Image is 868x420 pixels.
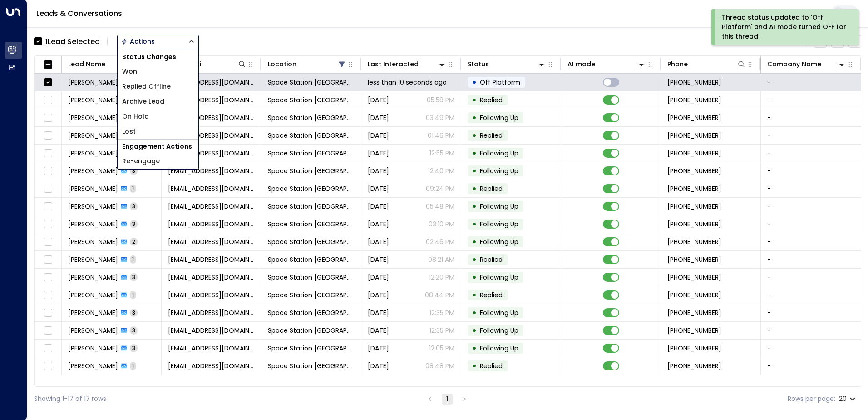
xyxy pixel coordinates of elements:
[761,357,861,375] td: -
[472,110,477,125] div: •
[368,361,389,370] span: Aug 30, 2025
[368,131,389,140] span: Yesterday
[68,290,118,300] span: Karen Johnson
[427,95,454,105] p: 05:58 PM
[472,181,477,196] div: •
[68,255,118,264] span: Marcus Moody
[68,113,118,122] span: Rachel Strong
[667,255,721,264] span: +447598604728
[667,202,721,211] span: +447742010817
[480,166,518,175] span: Following Up
[480,255,503,264] span: Replied
[767,59,846,70] div: Company Name
[268,308,355,317] span: Space Station Solihull
[761,127,861,144] td: -
[472,323,477,338] div: •
[168,344,255,353] span: mgittings@sky.com
[472,270,477,285] div: •
[667,95,721,105] span: +447487600418
[472,252,477,267] div: •
[122,127,136,136] span: Lost
[68,326,118,335] span: Danielle White
[368,166,389,175] span: Yesterday
[68,344,118,353] span: Matthew Gittings
[428,166,454,175] p: 12:40 PM
[36,8,122,19] a: Leads & Conversations
[480,149,518,158] span: Following Up
[68,202,118,211] span: Nicola Phillips
[268,149,355,158] span: Space Station Solihull
[268,78,355,87] span: Space Station Solihull
[428,255,454,264] p: 08:21 AM
[480,344,518,353] span: Following Up
[472,234,477,250] div: •
[472,75,477,90] div: •
[42,343,54,354] span: Toggle select row
[472,287,477,303] div: •
[442,394,453,405] button: page 1
[168,131,255,140] span: Katie.smith_123@yahoo.com
[567,59,646,70] div: AI mode
[130,291,136,299] span: 1
[667,59,746,70] div: Phone
[761,215,861,233] td: -
[45,36,100,47] div: 1 Lead Selected
[667,326,721,335] span: +447884992754
[368,255,389,264] span: Sep 20, 2025
[130,309,138,316] span: 3
[472,305,477,320] div: •
[429,149,454,158] p: 12:55 PM
[368,290,389,300] span: Sep 18, 2025
[42,112,54,124] span: Toggle select row
[117,35,199,48] div: Button group with a nested menu
[429,273,454,282] p: 12:20 PM
[168,255,255,264] span: marcusrichardmoody86@gmail.com
[472,199,477,214] div: •
[839,392,858,405] div: 20
[68,166,118,175] span: Janet Michael
[68,78,118,87] span: Gary Philpotts
[268,255,355,264] span: Space Station Solihull
[130,202,138,210] span: 3
[428,131,454,140] p: 01:46 PM
[117,35,199,48] button: Actions
[426,202,454,211] p: 05:48 PM
[268,184,355,193] span: Space Station Solihull
[480,290,503,300] span: Replied
[480,78,520,87] span: Off Platform
[472,216,477,232] div: •
[480,237,518,246] span: Following Up
[122,97,164,106] span: Archive Lead
[68,273,118,282] span: Adrian Brown
[472,128,477,143] div: •
[426,184,454,193] p: 09:24 PM
[68,220,118,229] span: Sam James
[480,220,518,229] span: Following Up
[130,167,138,175] span: 3
[268,59,346,70] div: Location
[268,131,355,140] span: Space Station Solihull
[480,113,518,122] span: Following Up
[567,59,595,70] div: AI mode
[667,220,721,229] span: +4474237445421
[761,180,861,197] td: -
[368,184,389,193] span: Sep 20, 2025
[368,237,389,246] span: Sep 16, 2025
[368,308,389,317] span: Sep 18, 2025
[368,59,446,70] div: Last Interacted
[761,340,861,357] td: -
[761,74,861,91] td: -
[667,149,721,158] span: +447531328589
[429,344,454,353] p: 12:05 PM
[268,202,355,211] span: Space Station Solihull
[368,59,419,70] div: Last Interacted
[68,131,118,140] span: Katie Smith
[368,95,389,105] span: Yesterday
[368,220,389,229] span: Sep 20, 2025
[667,131,721,140] span: +447531328589
[42,95,54,106] span: Toggle select row
[168,273,255,282] span: cimasa4579@ekuali.com
[42,254,54,265] span: Toggle select row
[42,325,54,336] span: Toggle select row
[468,59,546,70] div: Status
